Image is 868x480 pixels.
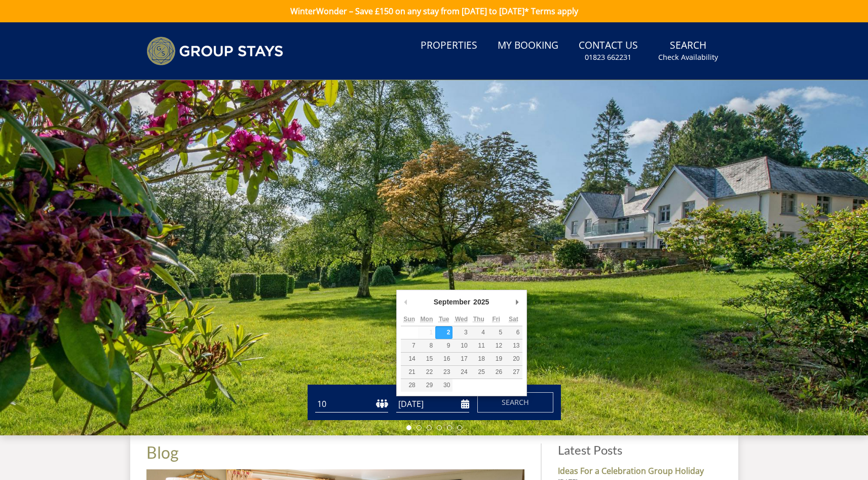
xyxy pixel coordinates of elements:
button: 19 [487,353,505,365]
button: 3 [452,326,470,339]
button: 6 [505,326,522,339]
button: 8 [418,339,435,352]
input: Arrival Date [396,396,469,413]
img: Group Stays [146,37,283,65]
button: 13 [505,339,522,352]
button: 27 [505,366,522,379]
button: 7 [401,339,418,352]
button: 2 [435,326,452,339]
button: 20 [505,353,522,365]
button: Search [477,392,553,413]
abbr: Sunday [403,316,415,323]
a: Contact Us01823 662231 [575,35,642,67]
div: September [432,294,472,310]
button: 28 [401,379,418,392]
abbr: Tuesday [439,316,449,323]
abbr: Saturday [509,316,518,323]
button: 24 [452,366,470,379]
small: Check Availability [658,52,718,62]
button: 4 [470,326,487,339]
abbr: Friday [492,316,500,323]
abbr: Thursday [473,316,484,323]
button: 26 [487,366,505,379]
button: 14 [401,353,418,365]
button: 25 [470,366,487,379]
abbr: Wednesday [455,316,468,323]
a: My Booking [494,35,562,57]
a: Properties [417,35,481,57]
button: Next Month [512,294,522,310]
strong: Ideas For a Celebration Group Holiday [558,465,722,477]
button: 23 [435,366,452,379]
div: 2025 [472,294,490,310]
button: 15 [418,353,435,365]
button: 17 [452,353,470,365]
button: 21 [401,366,418,379]
button: 18 [470,353,487,365]
button: Previous Month [401,294,411,310]
button: 30 [435,379,452,392]
button: 5 [487,326,505,339]
button: 11 [470,339,487,352]
span: Search [502,397,529,407]
button: 9 [435,339,452,352]
abbr: Monday [421,316,433,323]
small: 01823 662231 [585,52,631,62]
button: 22 [418,366,435,379]
button: 12 [487,339,505,352]
a: SearchCheck Availability [654,35,722,67]
a: Blog [146,442,178,462]
a: Latest Posts [558,442,622,457]
button: 29 [418,379,435,392]
button: 16 [435,353,452,365]
button: 10 [452,339,470,352]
